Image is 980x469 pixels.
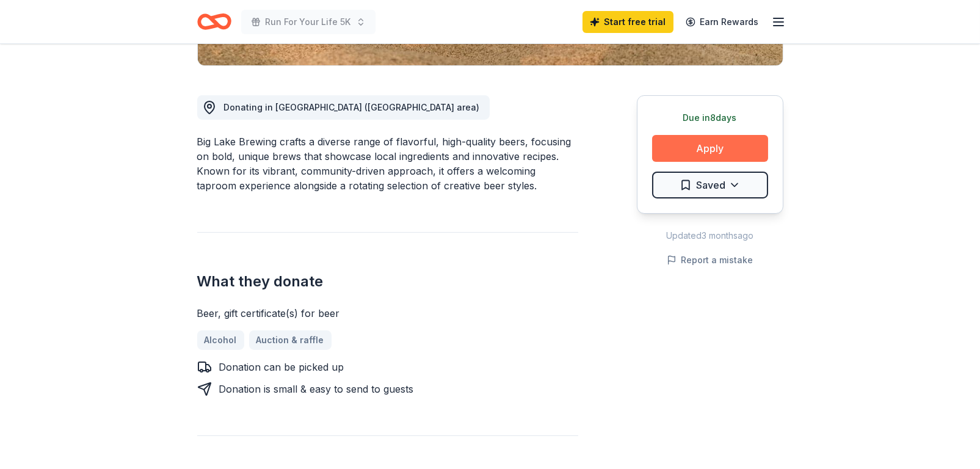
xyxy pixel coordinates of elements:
a: Alcohol [197,330,244,350]
a: Home [197,7,231,36]
button: Report a mistake [667,253,753,267]
button: Apply [652,135,768,162]
div: Due in 8 days [652,111,768,125]
div: Beer, gift certificate(s) for beer [197,306,578,321]
button: Run For Your Life 5K [241,10,376,34]
a: Auction & raffle [249,330,332,350]
span: Donating in [GEOGRAPHIC_DATA] ([GEOGRAPHIC_DATA] area) [224,102,480,112]
div: Updated 3 months ago [637,228,783,243]
div: Donation can be picked up [219,360,344,374]
span: Saved [697,177,726,193]
a: Earn Rewards [678,11,766,33]
span: Run For Your Life 5K [266,15,351,29]
div: Donation is small & easy to send to guests [219,382,414,396]
h2: What they donate [197,272,578,291]
a: Start free trial [583,11,673,33]
button: Saved [652,172,768,198]
div: Big Lake Brewing crafts a diverse range of flavorful, high-quality beers, focusing on bold, uniqu... [197,134,578,193]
